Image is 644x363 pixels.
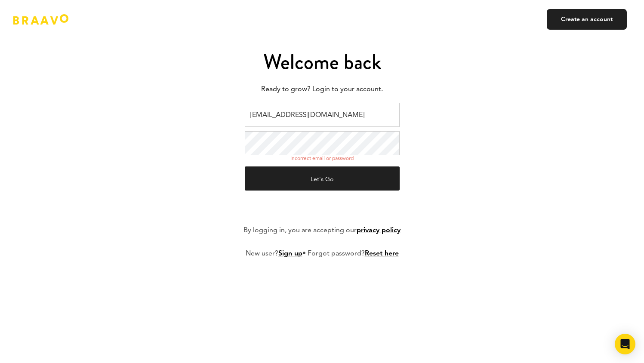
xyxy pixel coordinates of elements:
[246,249,399,259] p: New user? • Forgot password?
[263,47,381,77] span: Welcome back
[75,83,570,96] p: Ready to grow? Login to your account.
[63,6,94,14] span: Support
[290,155,354,162] div: Incorrect email or password
[278,250,302,257] a: Sign up
[357,227,401,234] a: privacy policy
[245,103,400,127] input: Email
[615,334,635,354] div: Open Intercom Messenger
[243,225,401,236] p: By logging in, you are accepting our
[547,9,627,30] a: Create an account
[365,250,399,257] a: Reset here
[245,166,400,191] button: Let's Go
